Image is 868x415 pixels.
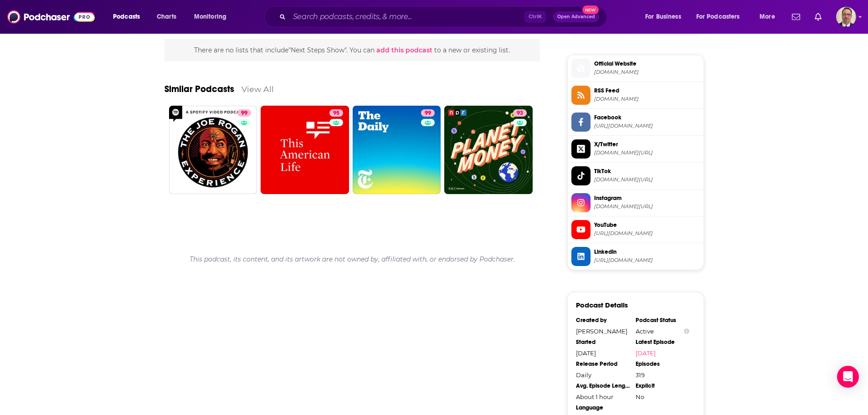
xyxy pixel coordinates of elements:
div: Search podcasts, credits, & more... [273,6,616,27]
a: Instagram[DOMAIN_NAME][URL] [571,193,700,212]
span: 99 [425,109,431,118]
span: Ctrl K [524,11,546,23]
span: twitter.com/next_steps_roc [594,149,700,156]
a: 93 [444,106,533,194]
a: 95 [329,109,343,117]
div: Explicit [636,382,689,389]
a: [DATE] [636,349,689,357]
a: Show notifications dropdown [811,9,825,25]
span: 93 [517,109,523,118]
span: 99 [241,109,247,118]
img: User Profile [836,7,856,27]
a: View All [241,84,274,94]
div: [PERSON_NAME] [576,328,630,335]
a: 99 [353,106,441,194]
span: https://www.youtube.com/@NextStepsShow [594,230,700,237]
div: Started [576,338,630,346]
span: https://www.linkedin.com/in/petersonvazquez [594,257,700,264]
span: nextstepsshow.com [594,69,700,76]
a: 99 [169,106,257,194]
span: Podcasts [113,10,140,23]
span: Monitoring [194,10,226,23]
a: TikTok[DOMAIN_NAME][URL] [571,166,700,185]
span: YouTube [594,221,700,229]
a: X/Twitter[DOMAIN_NAME][URL] [571,139,700,159]
span: For Podcasters [696,10,740,23]
button: Show profile menu [836,7,856,27]
div: Daily [576,371,630,379]
button: open menu [188,10,238,24]
a: 93 [513,109,527,117]
span: Linkedin [594,248,700,256]
span: X/Twitter [594,140,700,149]
span: TikTok [594,167,700,175]
button: Open AdvancedNew [553,11,599,22]
div: Podcast Status [636,317,689,324]
div: This podcast, its content, and its artwork are not owned by, affiliated with, or endorsed by Podc... [164,248,540,271]
span: https://www.facebook.com/TheNextStepsShow [594,123,700,129]
div: Latest Episode [636,338,689,346]
span: Charts [157,10,176,23]
span: Official Website [594,60,700,68]
span: Logged in as PercPodcast [836,7,856,27]
span: For Business [645,10,681,23]
span: instagram.com/nextstepsroc [594,203,700,210]
a: Official Website[DOMAIN_NAME] [571,59,700,78]
button: open menu [690,10,753,24]
div: Avg. Episode Length [576,382,630,389]
a: Facebook[URL][DOMAIN_NAME] [571,113,700,132]
div: Episodes [636,360,689,368]
div: Created by [576,317,630,324]
span: tiktok.com/@nextstepsroc [594,176,700,183]
span: 95 [333,109,339,118]
a: Similar Podcasts [164,83,234,95]
a: 95 [261,106,349,194]
span: RSS Feed [594,87,700,95]
a: YouTube[URL][DOMAIN_NAME] [571,220,700,239]
span: More [760,10,775,23]
span: add this podcast [376,46,432,54]
div: 319 [636,371,689,379]
h3: Podcast Details [576,301,628,309]
div: Active [636,328,689,335]
div: No [636,393,689,400]
a: Charts [151,10,182,24]
span: feed.podbean.com [594,96,700,102]
span: Instagram [594,194,700,202]
span: There are no lists that include "Next Steps Show" . You can to a new or existing list. [194,46,510,54]
span: New [582,5,599,14]
button: open menu [753,10,786,24]
button: open menu [639,10,693,24]
span: Facebook [594,113,700,122]
span: Open Advanced [557,15,595,19]
button: Show Info [684,328,689,335]
a: Show notifications dropdown [788,9,804,25]
a: 99 [421,109,435,117]
a: Linkedin[URL][DOMAIN_NAME] [571,247,700,266]
div: Open Intercom Messenger [837,366,859,388]
a: 99 [237,109,251,117]
div: About 1 hour [576,393,630,400]
input: Search podcasts, credits, & more... [289,10,524,24]
button: open menu [107,10,152,24]
div: [DATE] [576,349,630,357]
img: Podchaser - Follow, Share and Rate Podcasts [7,8,95,26]
div: Release Period [576,360,630,368]
div: Language [576,404,630,411]
a: RSS Feed[DOMAIN_NAME] [571,86,700,105]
